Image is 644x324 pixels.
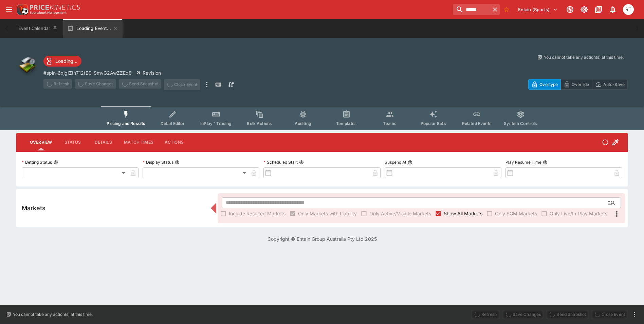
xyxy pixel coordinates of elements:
button: Overview [24,134,57,150]
p: Revision [143,69,161,76]
span: Detail Editor [161,121,185,126]
button: Toggle light/dark mode [578,3,590,16]
svg: More [613,210,621,218]
button: Scheduled Start [299,160,304,165]
img: other.png [16,54,38,76]
span: Pricing and Results [107,121,145,126]
button: Event Calendar [14,19,62,38]
button: No Bookmarks [501,4,512,15]
img: PriceKinetics [30,5,80,10]
img: PriceKinetics Logo [15,3,29,16]
p: You cannot take any action(s) at this time. [544,54,624,60]
button: Betting Status [53,160,58,165]
span: Bulk Actions [247,121,272,126]
p: Scheduled Start [263,159,298,165]
span: System Controls [504,121,537,126]
button: more [203,79,211,90]
button: Auto-Save [592,79,628,90]
button: Details [88,134,118,150]
p: Suspend At [385,159,406,165]
span: InPlay™ Trading [200,121,232,126]
span: Only SGM Markets [495,210,537,217]
p: Auto-Save [603,81,625,88]
button: Connected to PK [564,3,576,16]
button: Override [560,79,592,90]
button: Match Times [118,134,159,150]
span: Auditing [295,121,311,126]
span: Only Markets with Liability [298,210,357,217]
p: Copy To Clipboard [43,69,132,76]
input: search [453,4,490,15]
span: Show All Markets [444,210,482,217]
button: Loading Event... [63,19,123,38]
p: Play Resume Time [505,159,541,165]
span: Include Resulted Markets [229,210,286,217]
button: open drawer [3,3,15,16]
button: Select Tenant [514,4,562,15]
button: Open [606,197,618,209]
button: Play Resume Time [543,160,548,165]
span: Only Active/Visible Markets [369,210,431,217]
button: more [630,310,639,319]
span: Only Live/In-Play Markets [550,210,607,217]
div: Event type filters [101,106,542,130]
button: Suspend At [408,160,412,165]
p: Loading... [55,57,77,65]
p: Overtype [539,81,558,88]
span: Related Events [462,121,492,126]
p: Display Status [143,159,173,165]
div: Richard Tatton [623,4,634,15]
img: Sportsbook Management [30,11,67,14]
button: Documentation [592,3,605,16]
button: Notifications [607,3,619,16]
button: Actions [159,134,189,150]
p: You cannot take any action(s) at this time. [13,311,93,318]
p: Override [572,81,589,88]
p: Betting Status [22,159,52,165]
span: Popular Bets [421,121,446,126]
button: Display Status [175,160,180,165]
div: Start From [528,79,628,90]
span: Templates [336,121,357,126]
button: Overtype [528,79,561,90]
button: Richard Tatton [621,2,636,17]
button: Status [57,134,88,150]
h5: Markets [22,204,45,212]
span: Teams [383,121,397,126]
